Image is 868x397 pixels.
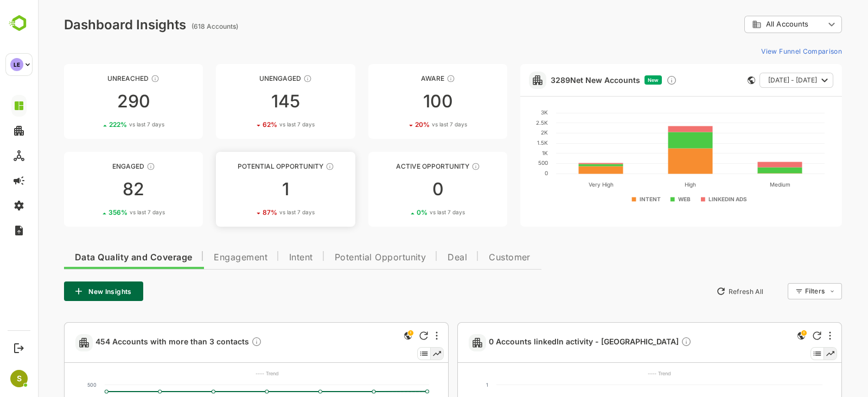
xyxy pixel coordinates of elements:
button: [DATE] - [DATE] [722,73,795,88]
div: Potential Opportunity [178,162,317,170]
div: These accounts have just entered the buying cycle and need further nurturing [409,74,417,83]
div: 100 [330,93,469,110]
button: New Insights [26,281,105,301]
div: Unengaged [178,74,317,82]
span: 0 Accounts linkedIn activity - [GEOGRAPHIC_DATA] [451,336,654,349]
a: 454 Accounts with more than 3 contactsDescription not present [58,336,228,349]
div: These accounts have not been engaged with for a defined time period [113,74,122,83]
span: Deal [410,253,429,262]
div: These accounts are MQAs and can be passed on to Inside Sales [288,162,296,171]
a: 0 Accounts linkedIn activity - [GEOGRAPHIC_DATA]Description not present [451,336,658,349]
text: Very High [551,181,576,188]
div: Description not present [643,336,654,349]
span: [DATE] - [DATE] [730,73,779,87]
text: 500 [500,159,510,166]
text: 500 [49,382,59,388]
text: 2K [503,129,510,136]
span: vs last 7 days [392,208,427,216]
div: 87 % [225,208,277,216]
div: More [398,331,400,340]
a: Potential OpportunityThese accounts are MQAs and can be passed on to Inside Sales187%vs last 7 days [178,152,317,227]
span: Engagement [176,253,229,262]
div: S [10,370,28,387]
text: High [647,181,658,188]
div: 1 [178,181,317,198]
a: 3289Net New Accounts [513,75,602,85]
div: These accounts have open opportunities which might be at any of the Sales Stages [433,162,442,171]
div: 145 [178,93,317,110]
div: 82 [26,181,165,198]
span: vs last 7 days [241,208,277,216]
div: Filters [767,287,787,295]
span: 454 Accounts with more than 3 contacts [58,336,224,349]
span: All Accounts [728,20,770,28]
div: Unreached [26,74,165,82]
button: Refresh All [673,283,730,300]
a: Active OpportunityThese accounts have open opportunities which might be at any of the Sales Stage... [330,152,469,227]
div: Filters [766,281,804,301]
text: 2.5K [498,119,510,126]
div: 20 % [377,120,429,129]
text: 0 [507,170,510,176]
span: New [610,77,621,83]
text: 3K [503,109,510,116]
div: All Accounts [714,20,787,29]
button: Logout [11,341,26,355]
div: This card does not support filter and segments [710,76,717,84]
div: Description not present [213,336,224,349]
div: These accounts have not shown enough engagement and need nurturing [265,74,274,83]
span: vs last 7 days [91,120,126,129]
text: Medium [732,181,752,188]
div: These accounts are warm, further nurturing would qualify them to MQAs [108,162,117,171]
a: UnengagedThese accounts have not shown enough engagement and need nurturing14562%vs last 7 days [178,64,317,139]
text: 1.5K [499,139,510,146]
div: All Accounts [706,14,804,35]
div: Engaged [26,162,165,170]
text: 1K [504,150,510,156]
div: 0 % [379,208,427,216]
text: 1 [448,382,450,388]
div: 290 [26,93,165,110]
span: vs last 7 days [241,120,277,129]
div: Refresh [775,331,783,340]
ag: (618 Accounts) [154,22,203,30]
text: ---- Trend [610,370,633,376]
div: This is a global insight. Segment selection is not applicable for this view [757,329,770,344]
div: Refresh [381,331,390,340]
span: Potential Opportunity [297,253,388,262]
a: AwareThese accounts have just entered the buying cycle and need further nurturing10020%vs last 7 ... [330,64,469,139]
span: Customer [451,253,493,262]
button: View Funnel Comparison [719,42,804,60]
div: 62 % [225,120,277,129]
div: Aware [330,74,469,82]
a: EngagedThese accounts are warm, further nurturing would qualify them to MQAs82356%vs last 7 days [26,152,165,227]
div: Dashboard Insights [26,17,148,33]
span: Intent [251,253,275,262]
img: BambooboxLogoMark.f1c84d78b4c51b1a7b5f700c9845e183.svg [5,13,33,34]
div: Discover new ICP-fit accounts showing engagement — via intent surges, anonymous website visits, L... [628,75,639,86]
div: LE [10,58,23,71]
span: vs last 7 days [92,208,127,216]
div: 0 [330,181,469,198]
text: ---- Trend [218,370,241,376]
div: Active Opportunity [330,162,469,170]
div: 222 % [71,120,126,129]
div: This is a global insight. Segment selection is not applicable for this view [363,329,376,344]
div: 356 % [71,208,127,216]
span: Data Quality and Coverage [37,253,154,262]
span: vs last 7 days [394,120,429,129]
a: UnreachedThese accounts have not been engaged with for a defined time period290222%vs last 7 days [26,64,165,139]
div: More [791,331,793,340]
